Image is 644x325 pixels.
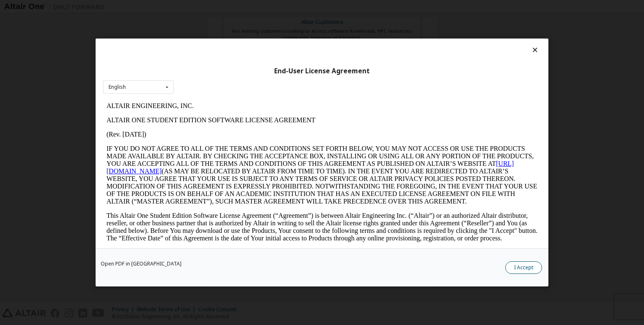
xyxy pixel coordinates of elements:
div: English [109,85,126,90]
button: I Accept [505,261,542,274]
p: This Altair One Student Edition Software License Agreement (“Agreement”) is between Altair Engine... [3,113,434,143]
p: ALTAIR ENGINEERING, INC. [3,3,434,11]
p: (Rev. [DATE]) [3,32,434,39]
div: End-User License Agreement [103,67,541,75]
p: ALTAIR ONE STUDENT EDITION SOFTWARE LICENSE AGREEMENT [3,18,434,25]
a: [URL][DOMAIN_NAME] [3,61,411,76]
p: IF YOU DO NOT AGREE TO ALL OF THE TERMS AND CONDITIONS SET FORTH BELOW, YOU MAY NOT ACCESS OR USE... [3,46,434,106]
a: Open PDF in [GEOGRAPHIC_DATA] [101,261,182,266]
